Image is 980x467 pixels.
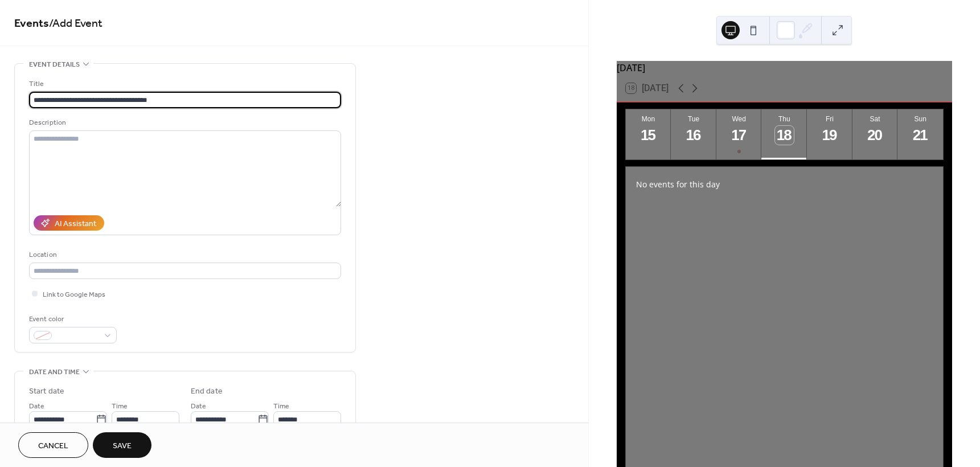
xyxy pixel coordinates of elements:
[671,109,716,159] button: Tue16
[684,126,703,145] div: 16
[629,115,668,123] div: Mon
[34,215,104,231] button: AI Assistant
[191,400,206,412] span: Date
[810,115,849,123] div: Fri
[897,109,943,159] button: Sun21
[93,432,151,458] button: Save
[807,109,852,159] button: Fri19
[856,115,895,123] div: Sat
[29,249,339,261] div: Location
[29,400,44,412] span: Date
[866,126,884,145] div: 20
[761,109,807,159] button: Thu18
[716,109,762,159] button: Wed17
[617,61,952,75] div: [DATE]
[29,313,114,325] div: Event color
[775,126,794,145] div: 18
[38,440,68,452] span: Cancel
[113,440,132,452] span: Save
[55,218,96,230] div: AI Assistant
[273,400,289,412] span: Time
[29,78,339,90] div: Title
[29,117,339,129] div: Description
[112,400,128,412] span: Time
[639,126,658,145] div: 15
[674,115,713,123] div: Tue
[911,126,930,145] div: 21
[729,126,748,145] div: 17
[18,432,88,458] button: Cancel
[626,109,671,159] button: Mon15
[627,171,941,198] div: No events for this day
[29,59,80,71] span: Event details
[29,386,64,398] div: Start date
[765,115,803,123] div: Thu
[191,386,223,398] div: End date
[29,366,80,378] span: Date and time
[720,115,758,123] div: Wed
[49,13,102,35] span: / Add Event
[43,289,105,301] span: Link to Google Maps
[821,126,839,145] div: 19
[852,109,898,159] button: Sat20
[14,13,49,35] a: Events
[901,115,940,123] div: Sun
